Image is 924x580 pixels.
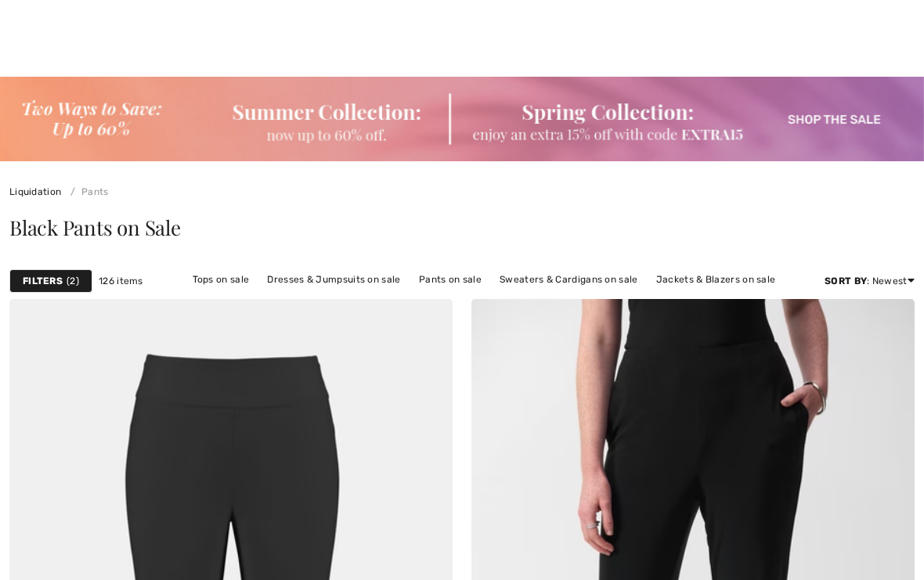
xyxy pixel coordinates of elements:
[825,276,867,286] strong: Sort By
[648,269,784,290] a: Jackets & Blazers on sale
[23,274,63,288] strong: Filters
[64,186,109,197] a: Pants
[67,274,79,288] span: 2
[411,269,489,290] a: Pants on sale
[259,269,408,290] a: Dresses & Jumpsuits on sale
[393,290,471,310] a: Skirts on sale
[825,274,915,288] div: : Newest
[492,269,645,290] a: Sweaters & Cardigans on sale
[9,186,61,197] a: Liquidation
[99,274,143,288] span: 126 items
[185,269,258,290] a: Tops on sale
[474,290,575,310] a: Outerwear on sale
[9,214,181,241] span: Black Pants on Sale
